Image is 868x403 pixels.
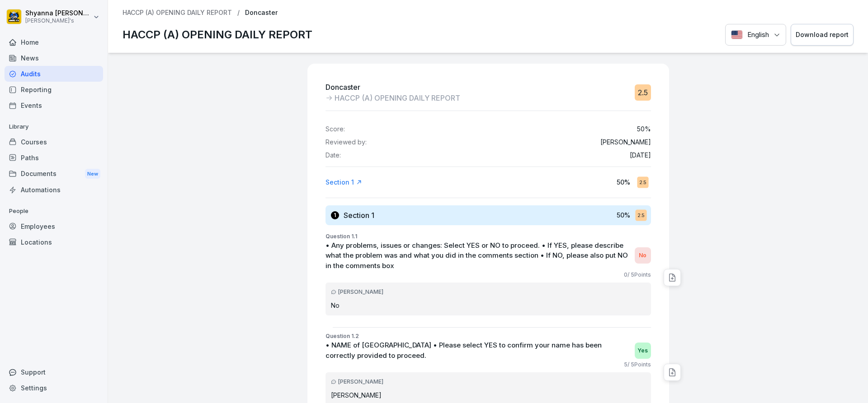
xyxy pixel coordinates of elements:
[325,241,630,271] p: • Any problems, issues or changes: Select YES or NO to proceed. • If YES, please describe what th...
[5,82,103,97] a: Reporting
[731,30,743,39] img: English
[624,271,651,279] p: 0 / 5 Points
[5,218,103,234] a: Employees
[325,125,345,133] p: Score:
[747,30,769,40] p: English
[331,378,646,386] div: [PERSON_NAME]
[123,27,312,43] p: HACCP (A) OPENING DAILY REPORT
[5,166,103,182] a: DocumentsNew
[5,234,103,250] a: Locations
[5,120,103,134] p: Library
[637,125,651,133] p: 50 %
[5,134,103,150] a: Courses
[5,204,103,218] p: People
[635,209,646,221] div: 2.5
[5,150,103,166] a: Paths
[5,364,103,380] div: Support
[25,18,91,24] p: [PERSON_NAME]'s
[325,332,651,340] p: Question 1.2
[25,9,91,17] p: Shyanna [PERSON_NAME]
[325,340,630,361] p: • NAME of [GEOGRAPHIC_DATA] • Please select YES to confirm your name has been correctly provided ...
[5,380,103,396] a: Settings
[325,139,367,146] p: Reviewed by:
[624,361,651,369] p: 5 / 5 Points
[344,210,374,220] h3: Section 1
[600,139,651,146] p: [PERSON_NAME]
[5,50,103,66] a: News
[245,9,278,17] p: Doncaster
[635,247,651,264] div: No
[335,93,460,103] p: HACCP (A) OPENING DAILY REPORT
[5,34,103,50] a: Home
[630,152,651,159] p: [DATE]
[331,288,646,296] div: [PERSON_NAME]
[331,211,339,219] div: 1
[325,82,460,93] p: Doncaster
[325,178,362,187] a: Section 1
[635,343,651,359] div: Yes
[791,24,854,46] button: Download report
[617,177,630,187] p: 50 %
[5,66,103,82] a: Audits
[635,84,651,101] div: 2.5
[331,301,646,310] p: No
[331,390,646,400] p: [PERSON_NAME]
[725,24,786,46] button: Language
[325,232,651,241] p: Question 1.1
[637,176,648,188] div: 2.5
[617,210,630,220] p: 50 %
[237,9,240,17] p: /
[5,182,103,198] a: Automations
[123,9,232,17] a: HACCP (A) OPENING DAILY REPORT
[796,30,849,40] div: Download report
[5,97,103,113] a: Events
[325,152,341,159] p: Date:
[85,169,100,179] div: New
[5,166,103,182] div: Documents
